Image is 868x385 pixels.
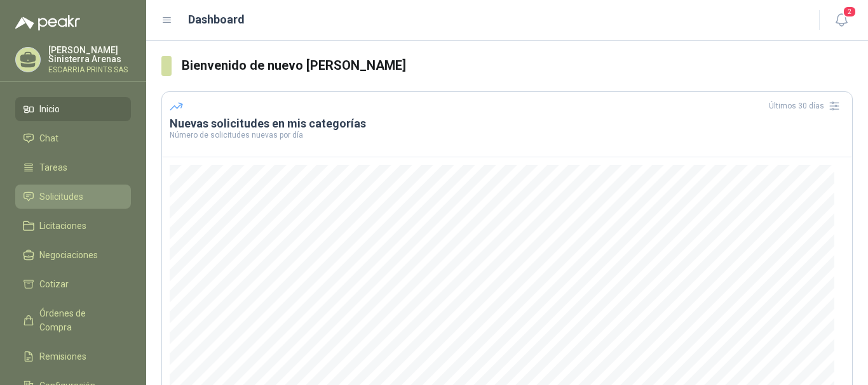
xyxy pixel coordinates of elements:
a: Cotizar [15,272,131,296]
img: Logo peakr [15,15,80,30]
button: 2 [830,9,853,32]
span: Inicio [39,102,60,116]
a: Chat [15,126,131,150]
a: Licitaciones [15,214,131,238]
span: Cotizar [39,277,69,291]
span: 2 [843,6,857,18]
a: Negociaciones [15,243,131,267]
a: Órdenes de Compra [15,301,131,339]
a: Tareas [15,155,131,179]
p: Número de solicitudes nuevas por día [170,131,844,139]
span: Solicitudes [39,190,83,204]
span: Licitaciones [39,219,86,233]
a: Inicio [15,97,131,121]
a: Solicitudes [15,185,131,209]
span: Órdenes de Compra [39,306,119,334]
h1: Dashboard [188,11,245,29]
h3: Bienvenido de nuevo [PERSON_NAME] [182,56,853,75]
a: Remisiones [15,344,131,369]
p: ESCARRIA PRINTS SAS [48,66,131,74]
p: [PERSON_NAME] Sinisterra Arenas [48,46,131,63]
span: Remisiones [39,349,86,363]
span: Negociaciones [39,248,98,262]
span: Chat [39,131,58,145]
div: Últimos 30 días [769,96,844,116]
h3: Nuevas solicitudes en mis categorías [170,116,844,131]
span: Tareas [39,160,67,174]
